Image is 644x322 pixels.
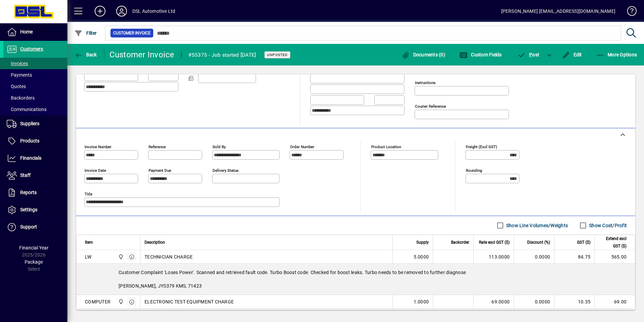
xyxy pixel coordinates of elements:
td: 565.00 [594,250,635,264]
mat-label: Courier Reference [415,104,446,109]
mat-label: Sold by [213,144,226,149]
span: Documents (0) [401,52,445,57]
span: Backorders [7,95,35,101]
app-page-header-button: Back [67,49,104,61]
span: Home [20,29,33,34]
a: Settings [3,202,67,218]
a: Communications [3,104,67,115]
a: Quotes [3,81,67,92]
div: COMPUTER [85,298,110,305]
mat-label: Instructions [415,80,436,85]
span: Customers [20,46,43,52]
div: [PERSON_NAME] [EMAIL_ADDRESS][DOMAIN_NAME] [501,6,615,17]
a: Backorders [3,92,67,104]
span: Back [74,52,97,57]
a: Support [3,219,67,236]
div: Customer Complaint 'Loses Power'. Scanned and retrieved fault code. Turbo Boost code. Checked for... [76,264,635,295]
button: Post [514,49,543,61]
mat-label: Rounding [466,168,482,173]
span: Extend excl GST ($) [599,235,626,250]
span: Products [20,138,39,143]
span: Payments [7,72,32,78]
mat-label: Product location [371,144,401,149]
span: ELECTRONIC TEST EQUIPMENT CHARGE [144,298,234,305]
a: Reports [3,184,67,201]
a: Invoices [3,58,67,69]
mat-label: Title [85,192,92,196]
div: DSL Automotive Ltd [132,6,175,17]
div: 113.0000 [478,253,510,260]
button: More Options [594,49,639,61]
td: 10.35 [554,295,594,308]
a: Home [3,24,67,41]
span: Filter [74,30,97,36]
span: Financials [20,155,41,161]
span: Support [20,224,37,230]
mat-label: Invoice number [85,144,111,149]
span: Backorder [451,239,469,246]
mat-label: Invoice date [85,168,106,173]
button: Documents (0) [400,49,447,61]
span: Quotes [7,84,26,89]
span: 5.0000 [414,253,429,260]
span: Central [117,298,124,305]
td: 0.0000 [514,250,554,264]
button: Filter [73,27,99,39]
span: 1.0000 [414,298,429,305]
a: Staff [3,167,67,184]
mat-label: Payment due [149,168,171,173]
span: Item [85,239,93,246]
span: Description [144,239,165,246]
span: Financial Year [19,245,49,250]
span: Unposted [267,53,288,57]
a: Knowledge Base [622,1,636,23]
button: Add [89,5,111,17]
label: Show Line Volumes/Weights [505,222,568,229]
span: Communications [7,107,46,112]
button: Back [73,49,99,61]
td: 69.00 [594,295,635,308]
div: 69.0000 [478,298,510,305]
span: ost [518,52,540,57]
td: 0.0000 [514,295,554,308]
div: #55375 - Job started [DATE] [188,50,256,60]
span: Edit [562,52,582,57]
button: Edit [560,49,584,61]
span: Rate excl GST ($) [479,239,510,246]
label: Show Cost/Profit [588,222,627,229]
span: Invoices [7,61,28,66]
mat-label: Order number [290,144,314,149]
mat-label: Freight (excl GST) [466,144,497,149]
span: Settings [20,207,37,212]
div: LW [85,253,92,260]
a: Payments [3,69,67,81]
button: Profile [111,5,132,17]
span: Customer Invoice [113,30,151,36]
mat-label: Reference [149,144,166,149]
td: 84.75 [554,250,594,264]
span: More Options [596,52,637,57]
a: Financials [3,150,67,167]
mat-label: Delivery status [213,168,238,173]
a: Suppliers [3,115,67,132]
span: Central [117,253,124,261]
span: Staff [20,172,31,178]
span: GST ($) [577,239,590,246]
span: Supply [416,239,429,246]
span: Suppliers [20,121,39,126]
span: Reports [20,190,37,195]
span: TECHNICIAN CHARGE [144,253,193,260]
span: Custom Fields [459,52,502,57]
span: P [529,52,532,57]
span: Package [25,259,43,265]
a: Products [3,133,67,150]
div: Customer Invoice [109,49,174,60]
button: Custom Fields [458,49,504,61]
span: Discount (%) [527,239,550,246]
